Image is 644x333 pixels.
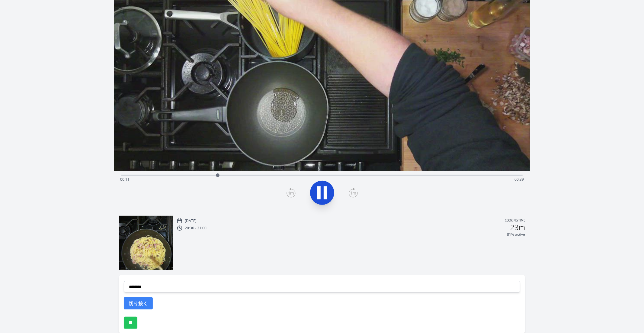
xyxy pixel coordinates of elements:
span: 00:11 [120,177,130,182]
p: 20:36 - 21:00 [185,226,207,231]
span: 00:39 [514,177,524,182]
button: 切り抜く [124,297,153,309]
p: Cooking time [505,218,525,224]
p: 81% active [507,232,525,237]
p: [DATE] [185,218,197,223]
img: 250910193744_thumb.jpeg [119,216,173,270]
h2: 23m [510,224,525,231]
